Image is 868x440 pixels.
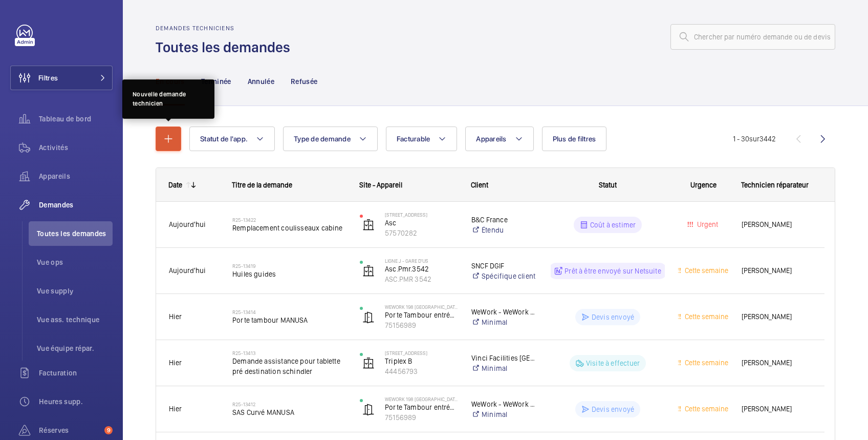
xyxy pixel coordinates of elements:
p: Annulée [248,76,274,87]
span: [PERSON_NAME] [742,265,812,277]
p: WeWork - WeWork Exploitation [471,307,537,317]
h2: R25-13412 [232,401,346,407]
span: Cette semaine [683,359,728,367]
p: ASC.PMR 3542 [385,274,458,284]
span: Urgent [695,220,718,228]
a: Spécifique client [471,271,537,281]
span: Aujourd'hui [169,220,206,228]
span: Vue ops [37,257,113,267]
span: Urgence [690,181,717,189]
span: Statut [599,181,617,189]
span: Statut de l'app. [200,135,248,143]
span: Type de demande [294,135,351,143]
a: Étendu [471,225,537,235]
span: Site - Appareil [359,181,402,189]
span: Remplacement coulisseaux cabine [232,223,346,233]
div: Nouvelle demande technicien [133,90,204,108]
a: Minimal [471,363,537,373]
p: WeWork 198 [GEOGRAPHIC_DATA] - Portes [385,396,458,402]
span: Réserves [39,425,100,435]
p: SNCF DGIF [471,261,537,271]
div: Date [168,181,182,189]
p: 75156989 [385,412,458,423]
p: WeWork - WeWork Exploitation [471,399,537,409]
span: Appareils [476,135,506,143]
p: 57570282 [385,228,458,238]
p: Asc [385,218,458,228]
span: [PERSON_NAME] [742,219,812,231]
span: 1 - 30 3442 [733,135,776,142]
p: Devis envoyé [592,404,634,414]
img: elevator.svg [362,265,375,277]
span: Facturable [397,135,430,143]
button: Type de demande [283,127,378,151]
span: Vue supply [37,286,113,296]
p: B&C France [471,215,537,225]
button: Appareils [465,127,533,151]
button: Statut de l'app. [189,127,275,151]
input: Chercher par numéro demande ou de devis [670,24,835,50]
h1: Toutes les demandes [156,38,296,57]
span: Cette semaine [683,266,728,275]
button: Plus de filtres [542,127,607,151]
span: Technicien réparateur [741,181,809,189]
h2: R25-13419 [232,263,346,269]
h2: R25-13413 [232,350,346,356]
span: Aujourd'hui [169,266,206,275]
span: Appareils [39,171,113,181]
span: [PERSON_NAME] [742,403,812,415]
span: Demande assistance pour tablette pré destination schindler [232,356,346,376]
span: Cette semaine [683,312,728,321]
span: Tableau de bord [39,114,113,124]
p: Porte Tambour entrée Bâtiment [385,402,458,412]
button: Filtres [10,66,113,90]
h2: R25-13422 [232,217,346,223]
img: automatic_door.svg [362,311,375,323]
a: Minimal [471,409,537,420]
p: Triplex B [385,356,458,366]
img: elevator.svg [362,357,375,369]
span: Demandes [39,200,113,210]
span: Cette semaine [683,405,728,413]
p: [STREET_ADDRESS] [385,212,458,218]
span: 9 [104,426,113,434]
span: Heures supp. [39,396,113,407]
p: Asc.Pmr.3542 [385,264,458,274]
button: Facturable [386,127,458,151]
p: Devis envoyé [592,312,634,322]
img: automatic_door.svg [362,403,375,415]
p: Coût à estimer [590,220,636,230]
span: [PERSON_NAME] [742,357,812,369]
h2: R25-13414 [232,309,346,315]
span: Hier [169,359,182,367]
p: Visite à effectuer [586,358,640,368]
span: Filtres [38,73,58,83]
span: SAS Curvé MANUSA [232,407,346,417]
span: Titre de la demande [232,181,292,189]
p: Prêt à être envoyé sur Netsuite [565,266,661,276]
p: Vinci Facilities [GEOGRAPHIC_DATA] [471,353,537,363]
p: 44456793 [385,366,458,376]
p: LIGNE J - GARE D'US [385,258,458,264]
p: WeWork 198 [GEOGRAPHIC_DATA] - Portes [385,304,458,310]
span: Hier [169,312,182,321]
p: En cours [156,76,185,87]
span: Activités [39,142,113,153]
a: Minimal [471,317,537,327]
p: [STREET_ADDRESS] [385,350,458,356]
span: Porte tambour MANUSA [232,315,346,325]
span: Vue équipe répar. [37,343,113,353]
p: Refusée [291,76,317,87]
span: sur [749,135,759,143]
span: Toutes les demandes [37,228,113,239]
span: Plus de filtres [553,135,596,143]
p: Porte Tambour entrée Bâtiment [385,310,458,320]
p: Terminée [201,76,231,87]
span: Hier [169,405,182,413]
span: Client [471,181,488,189]
span: Facturation [39,368,113,378]
p: 75156989 [385,320,458,330]
img: elevator.svg [362,219,375,231]
h2: Demandes techniciens [156,25,296,32]
span: [PERSON_NAME] [742,311,812,323]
